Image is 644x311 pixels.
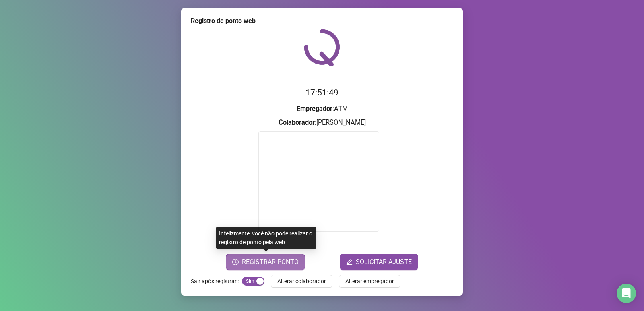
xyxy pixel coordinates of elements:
div: Infelizmente, você não pode realizar o registro de ponto pela web [216,227,316,249]
button: editSOLICITAR AJUSTE [340,254,418,270]
h3: : ATM [191,104,453,114]
span: edit [346,259,353,265]
time: 17:51:49 [305,88,339,97]
div: Open Intercom Messenger [617,284,636,303]
button: Alterar empregador [339,275,400,288]
button: REGISTRAR PONTO [226,254,305,270]
span: SOLICITAR AJUSTE [356,257,412,267]
div: Registro de ponto web [191,16,453,26]
img: QRPoint [304,29,340,66]
span: Alterar empregador [345,277,394,286]
strong: Colaborador [279,119,315,126]
strong: Empregador [297,105,332,113]
span: REGISTRAR PONTO [242,257,299,267]
span: Alterar colaborador [277,277,326,286]
h3: : [PERSON_NAME] [191,117,453,128]
span: clock-circle [232,259,239,265]
label: Sair após registrar [191,275,242,288]
button: Alterar colaborador [271,275,332,288]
